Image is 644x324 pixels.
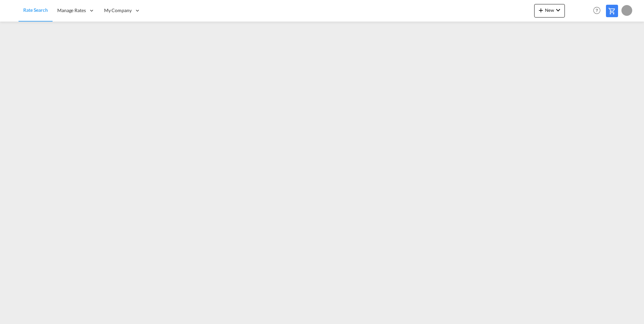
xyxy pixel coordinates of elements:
md-icon: icon-chevron-down [554,6,562,14]
div: Help [591,5,606,17]
button: icon-plus 400-fgNewicon-chevron-down [534,4,565,18]
span: Help [591,5,603,16]
md-icon: icon-plus 400-fg [537,6,545,14]
span: New [537,7,562,13]
span: Manage Rates [57,7,86,14]
span: Rate Search [23,7,48,13]
span: My Company [104,7,132,14]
